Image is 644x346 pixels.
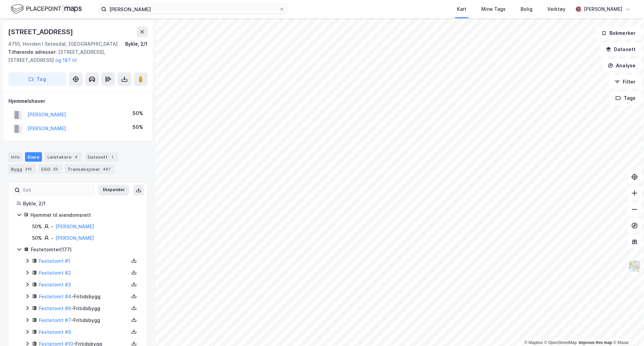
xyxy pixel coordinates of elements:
button: Filter [609,75,641,89]
div: Bykle, 2/1 [125,40,147,48]
input: Søk på adresse, matrikkel, gårdeiere, leietakere eller personer [107,4,279,14]
div: Festetomter ( 177 ) [31,246,139,254]
a: Festetomt #6 [39,305,71,311]
div: - [51,223,53,231]
div: [STREET_ADDRESS] [8,26,74,37]
button: Tags [610,91,641,105]
div: Mine Tags [481,5,506,13]
div: Bolig [521,5,532,13]
a: Festetomt #7 [39,317,71,323]
span: Tilhørende adresser: [8,49,58,55]
div: [PERSON_NAME] [584,5,622,13]
a: Festetomt #1 [39,258,70,264]
div: - Fritidsbygg [39,293,129,301]
div: Eiere [25,152,42,162]
div: Datasett [85,152,118,162]
a: Improve this map [579,340,612,345]
img: Z [628,260,641,273]
button: Tag [8,72,66,86]
a: [PERSON_NAME] [55,235,94,241]
div: Bygg [8,164,36,174]
div: 33 [52,166,59,172]
button: Ekspander [98,185,129,195]
div: 210 [24,166,33,172]
div: [STREET_ADDRESS], [STREET_ADDRESS] [8,48,142,64]
div: Hjemmel til eiendomsrett [30,211,139,219]
button: Analyse [602,59,641,72]
div: 4 [73,154,79,160]
div: Verktøy [547,5,566,13]
div: Kontrollprogram for chat [610,314,644,346]
input: Søk [20,185,94,195]
div: ESG [39,164,62,174]
div: 1 [109,154,116,160]
a: OpenStreetMap [544,340,577,345]
img: logo.f888ab2527a4732fd821a326f86c7f29.svg [11,3,82,15]
iframe: Chat Widget [610,314,644,346]
div: - [51,234,53,242]
div: - Fritidsbygg [39,304,129,313]
div: Info [8,152,22,162]
div: 50% [133,123,143,131]
a: Mapbox [524,340,543,345]
a: Festetomt #9 [39,329,71,335]
div: Hjemmelshaver [8,97,147,105]
div: 4755, Hovden I Setesdal, [GEOGRAPHIC_DATA] [8,40,118,48]
div: - Fritidsbygg [39,316,129,324]
div: 50% [32,234,42,242]
a: [PERSON_NAME] [55,224,94,229]
div: Transaksjoner [65,164,115,174]
div: 50% [133,109,143,117]
a: Festetomt #2 [39,270,71,276]
div: Leietakere [45,152,82,162]
div: 497 [101,166,112,172]
button: Bokmerker [596,26,641,40]
a: Festetomt #4 [39,294,71,299]
a: Festetomt #3 [39,282,71,287]
button: Datasett [600,43,641,56]
div: Kart [457,5,466,13]
div: Bykle, 2/1 [23,200,139,208]
div: 50% [32,223,42,231]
